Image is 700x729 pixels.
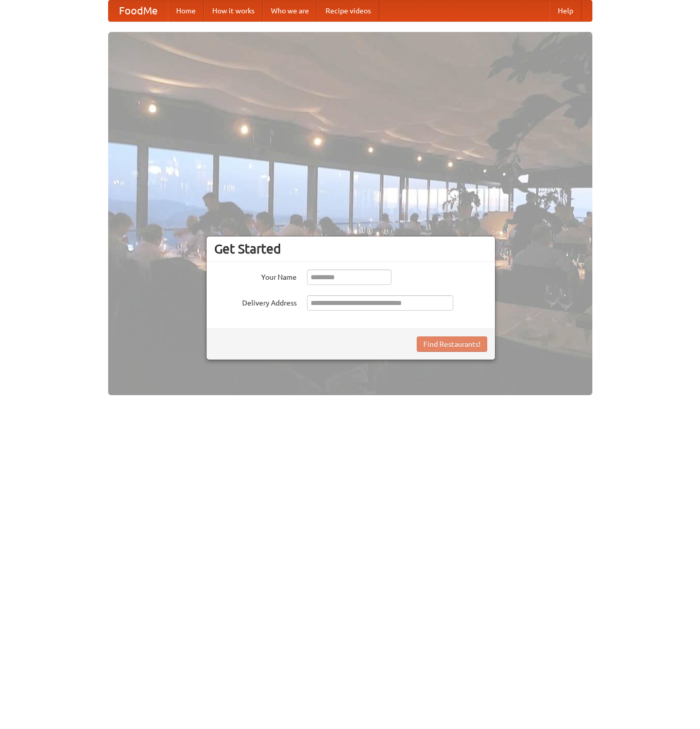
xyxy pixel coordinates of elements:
[109,1,168,21] a: FoodMe
[168,1,204,21] a: Home
[263,1,317,21] a: Who we are
[317,1,379,21] a: Recipe videos
[204,1,263,21] a: How it works
[417,336,487,352] button: Find Restaurants!
[214,269,297,282] label: Your Name
[214,241,487,257] h3: Get Started
[214,295,297,308] label: Delivery Address
[550,1,582,21] a: Help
